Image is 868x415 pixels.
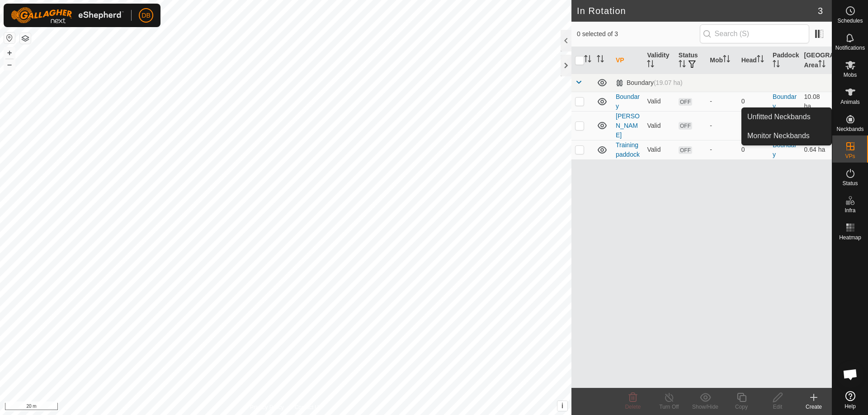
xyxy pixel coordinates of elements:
td: Valid [643,111,675,140]
h2: In Rotation [577,5,818,16]
div: Boundary [616,79,683,87]
span: i [561,402,563,410]
span: 0 selected of 3 [577,29,700,39]
p-sorticon: Activate to sort [757,56,764,64]
div: - [710,121,734,131]
a: Open chat [837,361,864,388]
img: Gallagher Logo [11,7,124,23]
a: Training paddock [616,141,640,158]
p-sorticon: Activate to sort [597,56,604,64]
p-sorticon: Activate to sort [773,61,780,69]
span: Monitor Neckbands [747,131,810,141]
span: Infra [844,208,855,213]
a: Unfitted Neckbands [742,108,831,126]
td: Valid [643,92,675,111]
th: Validity [643,47,675,74]
span: OFF [679,98,692,106]
td: 0 [738,111,769,140]
th: Status [675,47,706,74]
span: Heatmap [839,235,861,240]
td: 0 [738,140,769,159]
a: Boundary [616,93,640,110]
span: Unfitted Neckbands [747,112,811,122]
th: [GEOGRAPHIC_DATA] Area [801,47,832,74]
a: Contact Us [295,403,321,411]
button: + [4,47,15,58]
a: Monitor Neckbands [742,127,831,145]
button: Map Layers [20,33,31,44]
button: – [4,59,15,70]
span: Neckbands [836,126,863,132]
a: [PERSON_NAME] [616,112,640,139]
a: Privacy Policy [250,403,284,411]
div: Edit [759,403,796,411]
th: Mob [706,47,737,74]
p-sorticon: Activate to sort [584,56,591,64]
span: (19.07 ha) [654,79,683,86]
p-sorticon: Activate to sort [818,61,826,69]
span: Help [844,404,856,409]
td: 0 [738,92,769,111]
input: Search (S) [700,24,809,43]
span: DB [142,11,150,20]
a: Boundary [773,93,797,110]
p-sorticon: Activate to sort [723,56,730,64]
td: 10.08 ha [801,92,832,111]
button: i [557,401,567,411]
td: 0.64 ha [801,140,832,159]
div: Create [796,403,832,411]
div: - [710,145,734,154]
span: VPs [845,154,855,159]
p-sorticon: Activate to sort [647,61,654,69]
span: Status [842,181,858,186]
th: Paddock [769,47,800,74]
div: - [710,97,734,106]
span: Mobs [844,72,857,78]
a: Help [832,387,868,413]
a: Boundary [773,141,797,158]
span: Delete [625,404,641,410]
span: Notifications [835,45,865,51]
div: Copy [723,403,759,411]
td: Valid [643,140,675,159]
div: Turn Off [651,403,687,411]
span: OFF [679,122,692,130]
div: Show/Hide [687,403,723,411]
p-sorticon: Activate to sort [679,61,686,69]
span: Schedules [837,18,863,23]
span: 3 [818,4,823,18]
th: Head [738,47,769,74]
th: VP [612,47,643,74]
button: Reset Map [4,33,15,43]
span: Animals [840,99,860,105]
span: OFF [679,146,692,154]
